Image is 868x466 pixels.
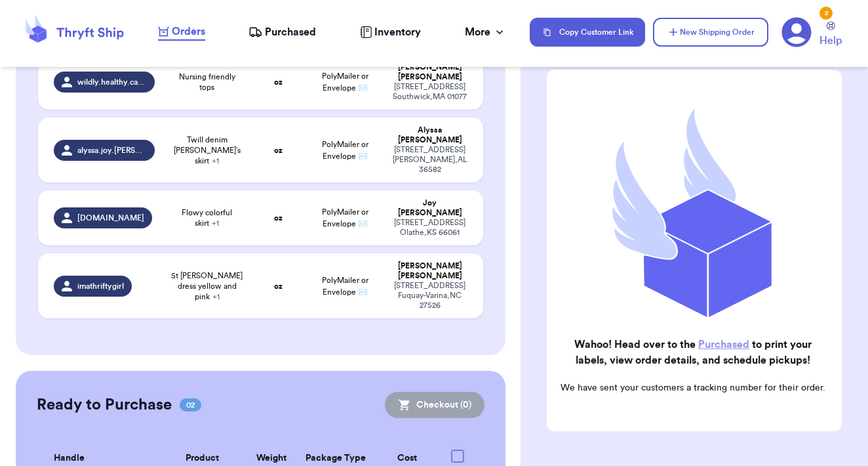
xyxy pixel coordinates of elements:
[265,24,316,40] span: Purchased
[393,281,467,310] div: [STREET_ADDRESS] Fuquay-Varina , NC 27526
[322,140,368,160] span: PolyMailer or Envelope ✉️
[819,33,842,49] span: Help
[393,198,467,218] div: Joy [PERSON_NAME]
[374,24,421,40] span: Inventory
[170,207,244,228] span: Flowy colorful skirt
[385,392,484,418] button: Checkout (0)
[170,72,244,93] span: Nursing friendly tops
[557,337,829,368] h2: Wahoo! Head over to the to print your labels, view order details, and schedule pickups!
[653,18,768,47] button: New Shipping Order
[360,24,421,40] a: Inventory
[170,135,244,166] span: Twill denim [PERSON_NAME]’s skirt
[698,339,749,350] a: Purchased
[212,157,219,165] span: + 1
[322,208,368,228] span: PolyMailer or Envelope ✉️
[393,261,467,281] div: [PERSON_NAME] [PERSON_NAME]
[393,125,467,145] div: Alyssa [PERSON_NAME]
[274,214,283,222] strong: oz
[77,213,144,223] span: [DOMAIN_NAME]
[781,17,812,47] a: 2
[393,62,467,82] div: [PERSON_NAME] [PERSON_NAME]
[212,219,219,227] span: + 1
[248,24,316,40] a: Purchased
[274,146,283,154] strong: oz
[212,293,220,301] span: + 1
[54,452,85,465] span: Handle
[37,394,172,415] h2: Ready to Purchase
[172,24,205,39] span: Orders
[322,276,368,296] span: PolyMailer or Envelope ✉️
[393,218,467,238] div: [STREET_ADDRESS] Olathe , KS 66061
[274,78,283,86] strong: oz
[77,77,147,87] span: wildly.healthy.canine
[557,381,829,394] p: We have sent your customers a tracking number for their order.
[819,7,833,20] div: 2
[274,282,283,290] strong: oz
[77,145,147,156] span: alyssa.joy.[PERSON_NAME]
[530,18,645,47] button: Copy Customer Link
[393,145,467,175] div: [STREET_ADDRESS] [PERSON_NAME] , AL 36582
[158,24,205,41] a: Orders
[180,398,201,412] span: 02
[819,22,842,49] a: Help
[170,270,244,302] span: 5t [PERSON_NAME] dress yellow and pink
[393,82,467,102] div: [STREET_ADDRESS] Southwick , MA 01077
[465,24,506,40] div: More
[322,72,368,92] span: PolyMailer or Envelope ✉️
[77,281,124,291] span: imathriftygirl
